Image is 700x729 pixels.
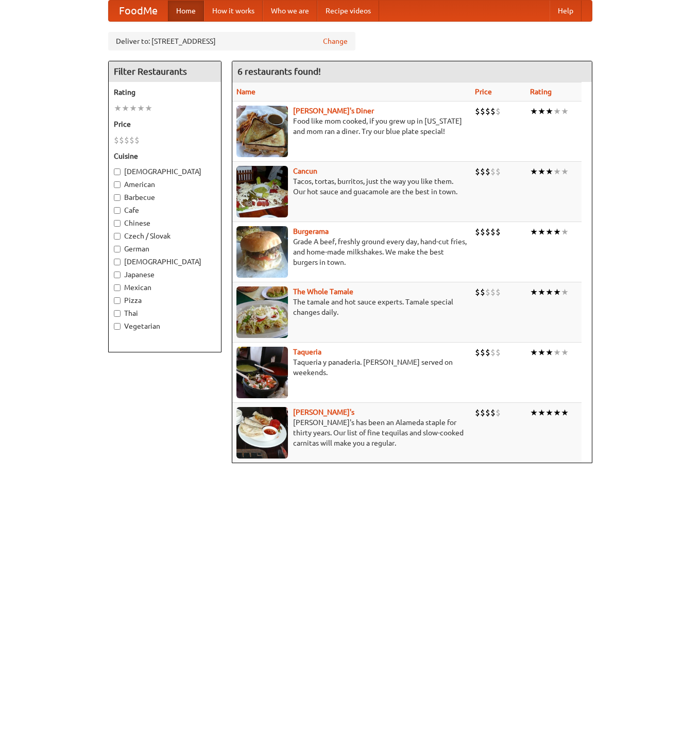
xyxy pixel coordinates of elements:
[490,286,496,298] li: $
[485,286,490,298] li: $
[114,134,119,146] li: $
[236,88,255,96] a: Name
[545,407,553,418] li: ★
[538,407,545,418] li: ★
[475,226,480,238] li: $
[293,287,353,296] a: The Whole Tamale
[293,408,354,416] a: [PERSON_NAME]'s
[545,226,553,238] li: ★
[475,106,480,117] li: $
[114,218,216,228] label: Chinese
[236,236,467,267] p: Grade A beef, freshly ground every day, hand-cut fries, and home-made milkshakes. We make the bes...
[530,347,538,358] li: ★
[236,106,288,157] img: sallys.jpg
[114,166,216,177] label: [DEMOGRAPHIC_DATA]
[475,347,480,358] li: $
[114,233,121,240] input: Czech / Slovak
[109,61,221,82] h4: Filter Restaurants
[236,116,467,137] p: Food like mom cooked, if you grew up in [US_STATE] and mom ran a diner. Try our blue plate special!
[553,106,561,117] li: ★
[236,347,288,398] img: taqueria.jpg
[293,107,374,115] a: [PERSON_NAME]'s Diner
[561,286,569,298] li: ★
[129,134,134,146] li: $
[475,166,480,177] li: $
[545,347,553,358] li: ★
[263,1,317,21] a: Who we are
[550,1,582,21] a: Help
[496,286,501,298] li: $
[114,246,121,252] input: German
[114,321,216,331] label: Vegetarian
[114,257,216,267] label: [DEMOGRAPHIC_DATA]
[538,347,545,358] li: ★
[293,227,329,235] a: Burgerama
[236,166,288,217] img: cancun.jpg
[561,106,569,117] li: ★
[538,106,545,117] li: ★
[236,226,288,278] img: burgerama.jpg
[145,103,152,114] li: ★
[561,407,569,418] li: ★
[480,347,485,358] li: $
[496,347,501,358] li: $
[490,347,496,358] li: $
[114,220,121,227] input: Chinese
[480,166,485,177] li: $
[114,259,121,265] input: [DEMOGRAPHIC_DATA]
[485,347,490,358] li: $
[545,166,553,177] li: ★
[553,347,561,358] li: ★
[485,166,490,177] li: $
[485,226,490,238] li: $
[114,282,216,293] label: Mexican
[134,134,140,146] li: $
[530,106,538,117] li: ★
[561,166,569,177] li: ★
[114,151,216,161] h5: Cuisine
[122,103,129,114] li: ★
[530,286,538,298] li: ★
[114,87,216,97] h5: Rating
[485,106,490,117] li: $
[561,226,569,238] li: ★
[480,106,485,117] li: $
[114,179,216,190] label: American
[114,168,121,175] input: [DEMOGRAPHIC_DATA]
[236,176,467,197] p: Tacos, tortas, burritos, just the way you like them. Our hot sauce and guacamole are the best in ...
[114,272,121,278] input: Japanese
[124,134,129,146] li: $
[538,286,545,298] li: ★
[114,310,121,317] input: Thai
[475,286,480,298] li: $
[553,407,561,418] li: ★
[108,32,355,50] div: Deliver to: [STREET_ADDRESS]
[114,323,121,330] input: Vegetarian
[530,88,552,96] a: Rating
[317,1,379,21] a: Recipe videos
[553,286,561,298] li: ★
[538,226,545,238] li: ★
[114,205,216,215] label: Cafe
[137,103,145,114] li: ★
[236,407,288,459] img: pedros.jpg
[323,36,348,46] a: Change
[114,284,121,291] input: Mexican
[530,407,538,418] li: ★
[490,106,496,117] li: $
[129,103,137,114] li: ★
[236,297,467,317] p: The tamale and hot sauce experts. Tamale special changes daily.
[293,167,317,175] a: Cancun
[114,194,121,201] input: Barbecue
[293,348,321,356] a: Taqueria
[168,1,204,21] a: Home
[236,417,467,448] p: [PERSON_NAME]'s has been an Alameda staple for thirty years. Our list of fine tequilas and slow-c...
[114,295,216,306] label: Pizza
[480,407,485,418] li: $
[530,166,538,177] li: ★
